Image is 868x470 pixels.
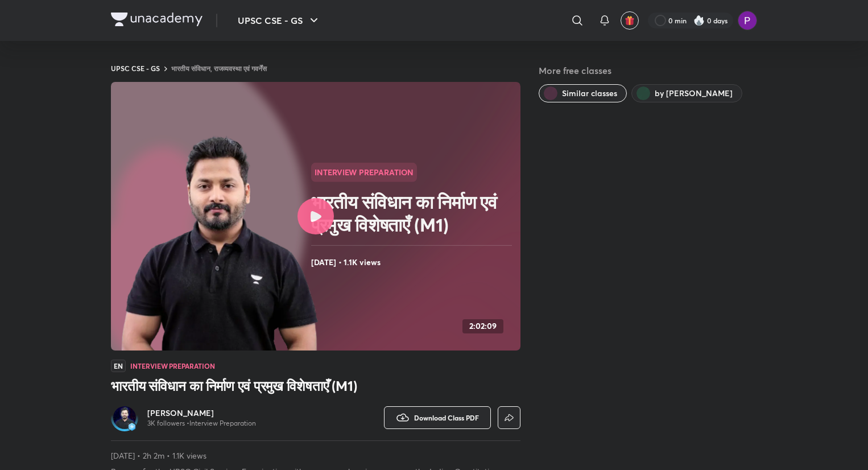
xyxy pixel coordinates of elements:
[147,407,256,419] a: [PERSON_NAME]
[631,84,742,102] button: by Himanshu Sharma
[311,191,516,236] h2: भारतीय संविधान का निर्माण एवं प्रमुख विशेषताएँ (M1)
[111,64,160,73] a: UPSC CSE - GS
[128,423,136,431] img: badge
[311,255,516,270] h4: [DATE] • 1.1K views
[539,64,757,77] h5: More free classes
[130,362,215,369] h4: Interview Preparation
[113,406,136,429] img: Avatar
[111,13,202,26] img: Company Logo
[231,9,328,32] button: UPSC CSE - GS
[625,15,635,26] img: avatar
[469,321,497,331] h4: 2:02:09
[111,404,138,431] a: Avatarbadge
[111,450,520,461] p: [DATE] • 2h 2m • 1.1K views
[384,406,491,429] button: Download Class PDF
[621,11,639,30] button: avatar
[562,88,617,99] span: Similar classes
[655,88,733,99] span: by Himanshu Sharma
[171,64,267,73] a: भारतीय संविधान, राजव्यवस्था एवं गवर्नेंस
[693,15,705,26] img: streak
[111,360,126,372] span: EN
[539,84,627,102] button: Similar classes
[111,377,520,395] h3: भारतीय संविधान का निर्माण एवं प्रमुख विशेषताएँ (M1)
[111,13,202,29] a: Company Logo
[738,11,757,30] img: Preeti Pandey
[147,419,256,428] p: 3K followers • Interview Preparation
[414,413,479,422] span: Download Class PDF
